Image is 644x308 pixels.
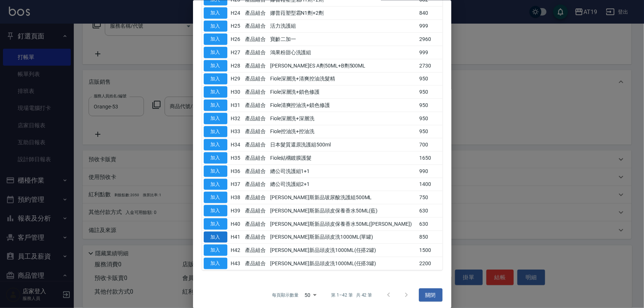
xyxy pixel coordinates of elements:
[268,46,417,59] td: 鴻果粉甜心洗護組
[268,112,417,125] td: Fiole深層洗+深層洗
[419,288,442,302] button: 關閉
[268,165,417,178] td: 總公司洗護組1+1
[268,72,417,86] td: Fiole深層洗+清爽控油洗髮精
[204,73,227,84] button: 加入
[243,46,268,59] td: 產品組合
[302,285,319,305] div: 50
[229,165,244,178] td: H36
[417,257,442,270] td: 2200
[268,231,417,244] td: [PERSON_NAME]斯新品頭皮洗1000ML(單罐)
[268,98,417,112] td: Fiole清爽控油洗+鎖色修護
[204,218,227,229] button: 加入
[268,151,417,165] td: Fiole結構鍍膜護髮
[204,258,227,269] button: 加入
[417,112,442,125] td: 950
[229,125,244,138] td: H33
[243,59,268,72] td: 產品組合
[417,138,442,151] td: 700
[204,245,227,256] button: 加入
[417,204,442,217] td: 630
[229,178,244,191] td: H37
[229,151,244,165] td: H35
[417,191,442,204] td: 750
[268,59,417,72] td: [PERSON_NAME]ES A劑50ML+B劑500ML
[204,126,227,137] button: 加入
[268,20,417,33] td: 活力洗護組
[417,59,442,72] td: 2730
[243,257,268,270] td: 產品組合
[243,217,268,231] td: 產品組合
[417,165,442,178] td: 990
[204,47,227,58] button: 加入
[417,6,442,20] td: 840
[229,204,244,217] td: H39
[204,231,227,243] button: 加入
[204,100,227,111] button: 加入
[204,86,227,98] button: 加入
[229,85,244,98] td: H30
[243,243,268,257] td: 產品組合
[204,34,227,45] button: 加入
[229,138,244,151] td: H34
[268,6,417,20] td: 娜普菈塑型霜N1劑+2劑
[417,46,442,59] td: 999
[229,20,244,33] td: H25
[417,85,442,98] td: 950
[204,165,227,177] button: 加入
[243,204,268,217] td: 產品組合
[243,98,268,112] td: 產品組合
[268,178,417,191] td: 總公司洗護組2+1
[243,32,268,46] td: 產品組合
[268,85,417,98] td: Fiole深層洗+鎖色修護
[229,243,244,257] td: H42
[229,46,244,59] td: H27
[268,191,417,204] td: [PERSON_NAME]斯新品玻尿酸洗護組500ML
[243,231,268,244] td: 產品組合
[417,98,442,112] td: 950
[229,191,244,204] td: H38
[204,179,227,190] button: 加入
[243,191,268,204] td: 產品組合
[229,59,244,72] td: H28
[417,243,442,257] td: 1500
[204,7,227,18] button: 加入
[243,125,268,138] td: 產品組合
[268,217,417,231] td: [PERSON_NAME]斯新品頭皮保養香水50ML([PERSON_NAME])
[417,32,442,46] td: 2960
[204,60,227,71] button: 加入
[243,72,268,86] td: 產品組合
[243,138,268,151] td: 產品組合
[204,113,227,124] button: 加入
[417,231,442,244] td: 850
[204,20,227,32] button: 加入
[331,291,372,298] p: 第 1–42 筆 共 42 筆
[229,72,244,86] td: H29
[417,125,442,138] td: 950
[268,138,417,151] td: 日本髮質還原洗護組500ml
[268,257,417,270] td: [PERSON_NAME]新品頭皮洗1000ML(任搭3罐)
[229,231,244,244] td: H41
[204,192,227,203] button: 加入
[204,139,227,150] button: 加入
[417,151,442,165] td: 1650
[243,178,268,191] td: 產品組合
[243,112,268,125] td: 產品組合
[272,291,299,298] p: 每頁顯示數量
[229,98,244,112] td: H31
[229,257,244,270] td: H43
[268,243,417,257] td: [PERSON_NAME]新品頭皮洗1000ML(任搭2罐)
[268,32,417,46] td: 寶齡二加一
[204,205,227,217] button: 加入
[268,125,417,138] td: Fiole控油洗+控油洗
[229,6,244,20] td: H24
[229,112,244,125] td: H32
[229,217,244,231] td: H40
[417,217,442,231] td: 630
[243,6,268,20] td: 產品組合
[229,32,244,46] td: H26
[243,151,268,165] td: 產品組合
[417,178,442,191] td: 1400
[243,20,268,33] td: 產品組合
[243,165,268,178] td: 產品組合
[204,152,227,164] button: 加入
